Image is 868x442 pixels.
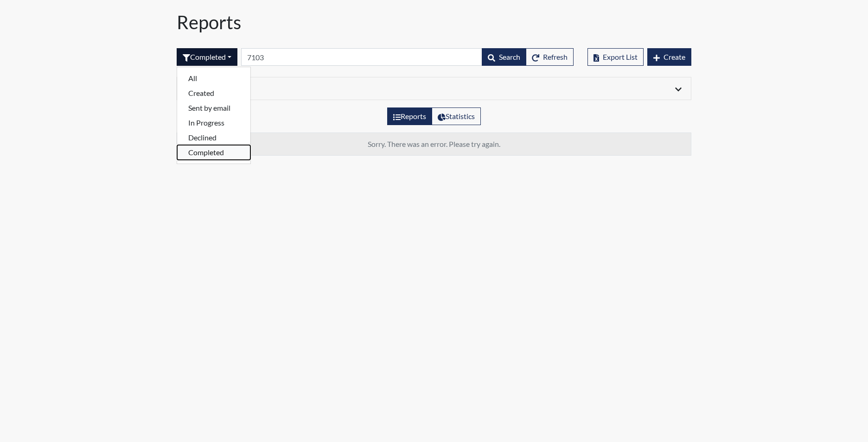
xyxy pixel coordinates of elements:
button: Search [482,48,526,66]
button: Completed [177,48,237,66]
input: Search by Registration ID, Interview Number, or Investigation Name. [241,48,482,66]
span: Export List [603,52,638,61]
button: Export List [587,48,644,66]
button: Create [647,48,691,66]
div: Filter by interview status [177,48,237,66]
span: Refresh [543,52,568,61]
button: Declined [177,130,250,145]
button: Refresh [526,48,574,66]
div: Click to expand/collapse filters [179,83,689,94]
button: All [177,71,250,86]
button: Created [177,86,250,101]
span: Search [499,52,520,61]
label: View statistics about completed interviews [432,107,481,125]
button: In Progress [177,115,250,130]
button: Completed [177,145,250,160]
span: Create [664,52,685,61]
h1: Reports [177,11,691,33]
h6: Filters [186,83,427,92]
td: Sorry. There was an error. Please try again. [177,133,691,156]
button: Sent by email [177,101,250,115]
label: View the list of reports [387,107,432,125]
